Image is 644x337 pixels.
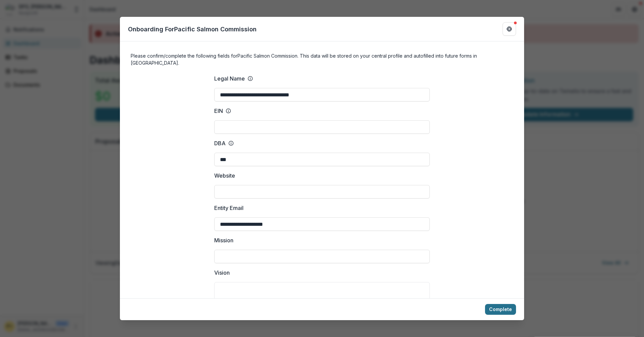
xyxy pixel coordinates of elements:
[214,107,223,115] p: EIN
[485,304,516,315] button: Complete
[503,22,516,36] button: Get Help
[131,52,513,66] h4: Please confirm/complete the following fields for Pacific Salmon Commission . This data will be st...
[214,204,244,212] p: Entity Email
[214,236,233,244] p: Mission
[214,269,230,277] p: Vision
[128,25,257,34] p: Onboarding For Pacific Salmon Commission
[214,172,235,180] p: Website
[214,139,226,147] p: DBA
[214,74,245,83] p: Legal Name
